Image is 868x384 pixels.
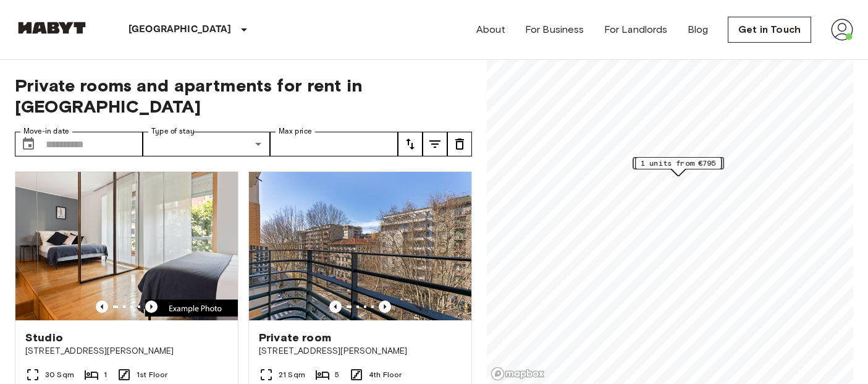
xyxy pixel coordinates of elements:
span: Private rooms and apartments for rent in [GEOGRAPHIC_DATA] [15,75,472,117]
span: 1 units from €795 [641,158,716,169]
span: [STREET_ADDRESS][PERSON_NAME] [25,345,228,357]
a: For Business [525,22,584,37]
img: Marketing picture of unit IT-14-050-001-03H [249,172,471,320]
a: Blog [688,22,709,37]
label: Move-in date [23,126,69,137]
button: tune [447,132,472,156]
button: Choose date [16,132,41,156]
button: Previous image [145,301,158,313]
img: Marketing picture of unit IT-14-001-002-01H [15,172,238,320]
button: Previous image [96,301,108,313]
div: Map marker [633,157,724,176]
span: 5 [335,369,339,380]
p: [GEOGRAPHIC_DATA] [129,22,232,37]
span: 30 Sqm [45,369,74,380]
span: Private room [259,330,331,345]
span: 4th Floor [369,369,402,380]
button: Previous image [329,301,342,313]
span: [STREET_ADDRESS][PERSON_NAME] [259,345,461,357]
button: tune [398,132,423,156]
div: Map marker [635,157,722,176]
label: Max price [279,126,312,137]
img: Habyt [15,22,89,34]
img: avatar [831,19,853,41]
span: 21 Sqm [279,369,305,380]
a: About [476,22,505,37]
span: 1st Floor [137,369,167,380]
button: Previous image [379,301,391,313]
label: Type of stay [151,126,195,137]
a: Mapbox logo [491,367,545,381]
a: Get in Touch [728,17,811,43]
span: 1 [104,369,107,380]
span: Studio [25,330,63,345]
button: tune [423,132,447,156]
a: For Landlords [604,22,668,37]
